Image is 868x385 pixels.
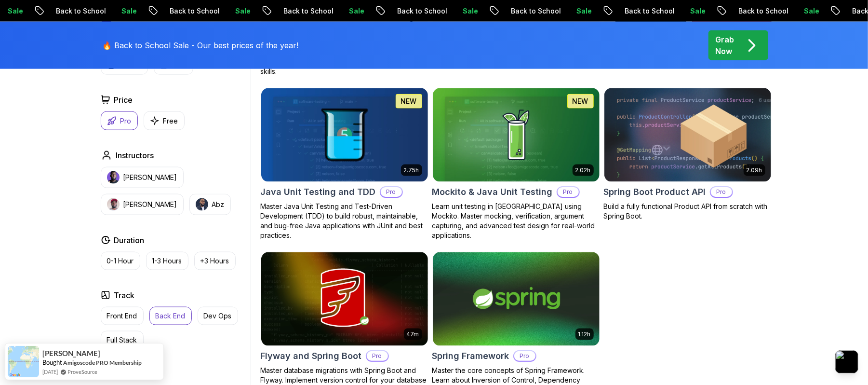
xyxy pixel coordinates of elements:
p: Front End [107,311,137,321]
p: Sale [542,6,573,16]
p: [PERSON_NAME] [123,173,177,182]
p: Free [163,116,178,125]
p: 🔥 Back to School Sale - Our best prices of the year! [103,40,299,51]
img: Flyway and Spring Boot card [261,252,428,346]
img: Spring Boot Product API card [604,88,771,182]
span: [PERSON_NAME] [42,349,100,357]
p: Sale [200,6,231,16]
button: instructor img[PERSON_NAME] [101,167,184,188]
p: Full Stack [107,335,137,345]
p: 2.75h [404,166,419,174]
p: Sale [769,6,800,16]
img: Spring Framework card [433,252,600,346]
p: Back to School [249,6,314,16]
button: instructor img[PERSON_NAME] [101,194,184,215]
img: Mockito & Java Unit Testing card [433,88,600,182]
h2: Track [114,289,135,301]
p: Sale [87,6,118,16]
p: Dev Ops [204,311,232,321]
a: Java Unit Testing and TDD card2.75hNEWJava Unit Testing and TDDProMaster Java Unit Testing and Te... [261,88,428,240]
p: NEW [573,96,588,106]
button: +3 Hours [194,252,236,270]
button: 1-3 Hours [146,252,188,270]
p: 47m [407,330,419,338]
img: instructor img [107,198,120,211]
button: Dev Ops [198,307,238,325]
h2: Instructors [116,150,154,161]
img: instructor img [196,198,208,211]
p: Back to School [704,6,769,16]
img: Java Unit Testing and TDD card [261,88,428,182]
p: Back End [156,311,186,321]
p: Master Java Unit Testing and Test-Driven Development (TDD) to build robust, maintainable, and bug... [261,202,428,240]
button: Back End [149,307,192,325]
p: +3 Hours [200,256,229,266]
a: Mockito & Java Unit Testing card2.02hNEWMockito & Java Unit TestingProLearn unit testing in [GEOG... [432,88,600,240]
p: Pro [711,187,732,197]
button: instructor imgAbz [189,194,231,215]
span: [DATE] [42,368,58,376]
p: Sale [428,6,459,16]
a: Spring Boot Product API card2.09hSpring Boot Product APIProBuild a fully functional Product API f... [604,88,772,221]
p: NEW [401,96,417,106]
img: instructor img [107,171,120,184]
button: Free [144,111,185,130]
p: Pro [514,351,535,361]
button: Front End [101,307,144,325]
button: Pro [101,111,138,130]
button: Full Stack [101,331,144,349]
p: Pro [120,116,132,125]
h2: Flyway and Spring Boot [261,349,362,363]
p: Abz [212,200,225,209]
h2: Price [114,94,133,106]
a: ProveSource [67,368,97,376]
p: Learn unit testing in [GEOGRAPHIC_DATA] using Mockito. Master mocking, verification, argument cap... [432,202,600,240]
a: Amigoscode PRO Membership [63,359,142,366]
p: [PERSON_NAME] [123,200,177,209]
p: Pro [367,351,388,361]
p: Back to School [590,6,655,16]
h2: Java Unit Testing and TDD [261,185,376,199]
h2: Duration [114,234,145,246]
p: Sale [314,6,345,16]
button: 0-1 Hour [101,252,140,270]
p: Back to School [135,6,200,16]
p: Sale [655,6,686,16]
p: Back to School [476,6,542,16]
h2: Spring Boot Product API [604,185,706,199]
p: 1.12h [578,330,591,338]
img: provesource social proof notification image [8,346,39,377]
p: 0-1 Hour [107,256,134,266]
p: Grab Now [716,34,734,57]
p: Build a fully functional Product API from scratch with Spring Boot. [604,202,772,221]
h2: Mockito & Java Unit Testing [432,185,553,199]
p: Back to School [362,6,428,16]
p: Back to School [21,6,87,16]
p: Pro [558,187,579,197]
span: Bought [42,358,62,366]
p: 2.09h [747,166,762,174]
p: 2.02h [575,166,591,174]
p: 1-3 Hours [152,256,182,266]
h2: Spring Framework [432,349,509,363]
p: Pro [381,187,402,197]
